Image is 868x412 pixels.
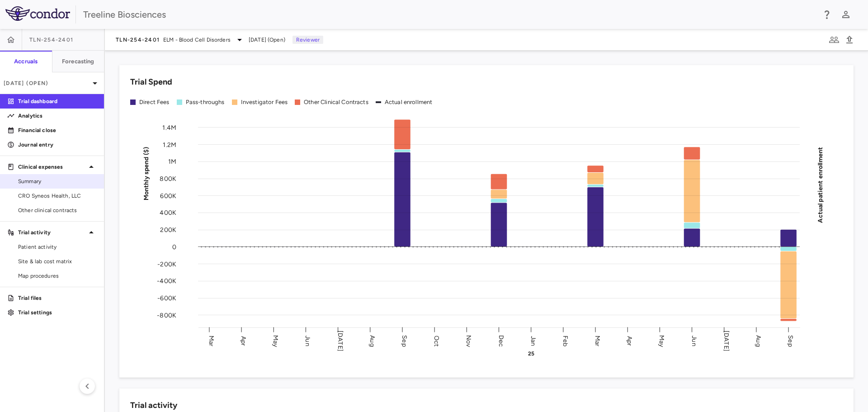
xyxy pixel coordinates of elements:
[18,126,97,134] p: Financial close
[139,98,170,106] div: Direct Fees
[142,147,150,200] tspan: Monthly spend ($)
[368,335,376,346] text: Aug
[816,147,824,223] tspan: Actual patient enrollment
[160,192,176,199] tspan: 600K
[401,335,408,346] text: Sep
[157,294,176,302] tspan: -600K
[18,192,97,200] span: CRO Syneos Health, LLC
[18,294,97,302] p: Trial files
[14,57,38,66] h6: Accruals
[272,335,279,347] text: May
[162,123,176,131] tspan: 1.4M
[157,260,176,268] tspan: -200K
[787,335,794,346] text: Sep
[208,335,215,346] text: Mar
[18,257,97,265] span: Site & lab cost matrix
[561,335,569,346] text: Feb
[690,336,698,346] text: Jun
[336,331,344,351] text: [DATE]
[157,277,176,285] tspan: -400K
[18,141,97,149] p: Journal entry
[160,209,176,217] tspan: 400K
[497,335,505,346] text: Dec
[755,335,762,346] text: Aug
[18,308,97,317] p: Trial settings
[529,336,537,346] text: Jan
[172,243,176,251] tspan: 0
[5,6,70,21] img: logo-full-SnFGN8VE.png
[594,335,601,346] text: Mar
[160,175,176,182] tspan: 800K
[626,336,633,346] text: Apr
[528,350,534,357] text: 25
[18,112,97,120] p: Analytics
[116,36,160,43] span: TLN-254-2401
[186,98,225,106] div: Pass-throughs
[18,177,97,185] span: Summary
[163,36,231,44] span: ELM - Blood Cell Disorders
[240,336,247,346] text: Apr
[168,158,176,166] tspan: 1M
[722,331,730,351] text: [DATE]
[18,163,86,171] p: Clinical expenses
[18,228,86,237] p: Trial activity
[163,141,176,148] tspan: 1.2M
[130,399,177,412] h6: Trial activity
[241,98,288,106] div: Investigator Fees
[29,36,73,43] span: TLN-254-2401
[4,79,90,87] p: [DATE] (Open)
[18,243,97,251] span: Patient activity
[292,36,323,44] p: Reviewer
[304,336,311,346] text: Jun
[18,272,97,280] span: Map procedures
[157,311,176,319] tspan: -800K
[62,57,94,66] h6: Forecasting
[658,335,665,347] text: May
[18,97,97,105] p: Trial dashboard
[249,36,285,44] span: [DATE] (Open)
[18,206,97,214] span: Other clinical contracts
[130,76,172,88] h6: Trial Spend
[433,335,440,346] text: Oct
[465,335,472,347] text: Nov
[385,98,433,106] div: Actual enrollment
[83,8,816,21] div: Treeline Biosciences
[304,98,368,106] div: Other Clinical Contracts
[160,226,176,234] tspan: 200K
